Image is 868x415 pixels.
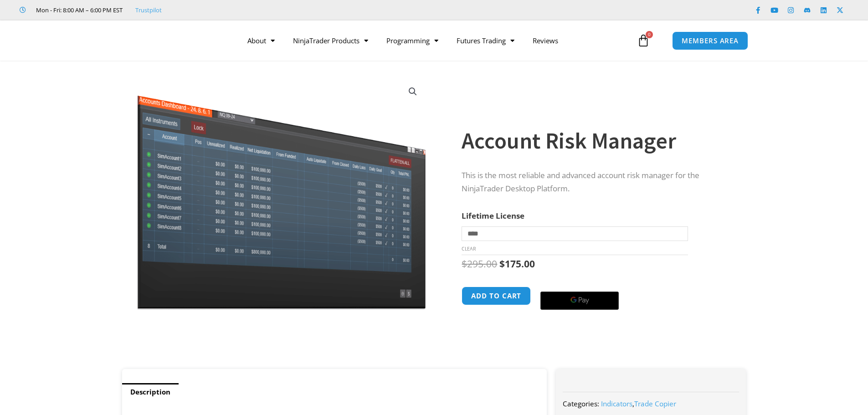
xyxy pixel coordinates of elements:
span: , [601,399,676,408]
a: Indicators [601,399,632,408]
a: Trustpilot [135,5,162,15]
a: Trade Copier [634,399,676,408]
bdi: 295.00 [462,257,497,270]
span: Mon - Fri: 8:00 AM – 6:00 PM EST [34,5,123,15]
span: 0 [646,31,653,38]
p: This is the most reliable and advanced account risk manager for the NinjaTrader Desktop Platform. [462,169,728,195]
span: Categories: [563,399,599,408]
label: Lifetime License [462,210,524,221]
span: $ [462,257,467,270]
button: Add to cart [462,287,531,305]
a: View full-screen image gallery [405,83,421,100]
a: MEMBERS AREA [672,31,748,50]
nav: Menu [238,30,635,51]
a: NinjaTrader Products [284,30,377,51]
h1: Account Risk Manager [462,125,728,157]
iframe: Secure payment input frame [539,285,621,286]
a: Description [122,383,179,401]
a: Reviews [524,30,567,51]
a: 0 [623,27,663,54]
bdi: 175.00 [499,257,535,270]
a: About [238,30,284,51]
button: Buy with GPay [540,292,619,310]
a: Programming [377,30,447,51]
span: MEMBERS AREA [682,37,739,44]
img: Screenshot 2024-08-26 15462845454 [135,77,428,310]
span: $ [499,257,505,270]
img: LogoAI | Affordable Indicators – NinjaTrader [108,24,205,57]
a: Clear options [462,246,476,252]
a: Futures Trading [447,30,524,51]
